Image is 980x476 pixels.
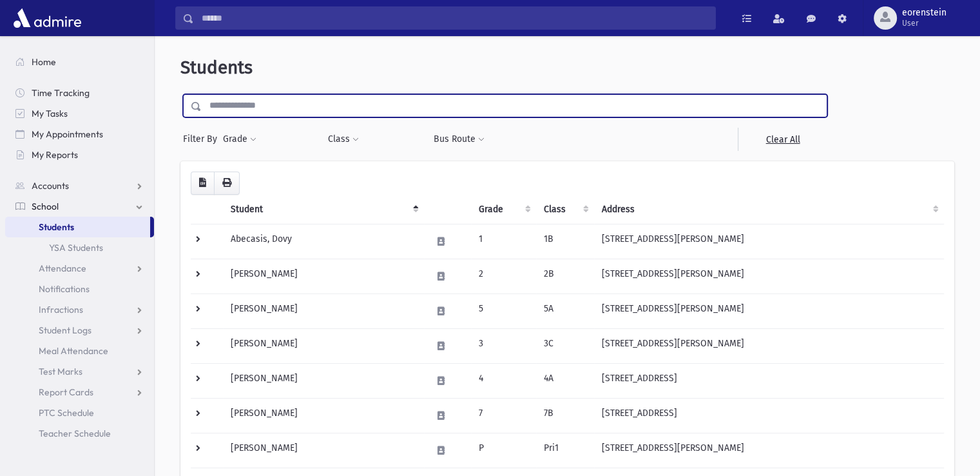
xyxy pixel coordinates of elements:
[5,320,154,341] a: Student Logs
[5,361,154,382] a: Test Marks
[471,293,536,328] td: 5
[5,196,154,217] a: School
[536,363,594,398] td: 4A
[32,128,103,140] span: My Appointments
[594,259,944,293] td: [STREET_ADDRESS][PERSON_NAME]
[471,259,536,293] td: 2
[594,363,944,398] td: [STREET_ADDRESS]
[39,324,91,336] span: Student Logs
[222,128,257,151] button: Grade
[594,433,944,468] td: [STREET_ADDRESS][PERSON_NAME]
[223,433,424,468] td: [PERSON_NAME]
[471,328,536,363] td: 3
[5,52,154,72] a: Home
[594,293,944,328] td: [STREET_ADDRESS][PERSON_NAME]
[5,258,154,279] a: Attendance
[5,83,154,103] a: Time Tracking
[32,56,56,68] span: Home
[5,124,154,144] a: My Appointments
[223,398,424,433] td: [PERSON_NAME]
[5,402,154,423] a: PTC Schedule
[191,172,215,195] button: CSV
[10,5,84,31] img: AdmirePro
[39,428,111,439] span: Teacher Schedule
[5,299,154,320] a: Infractions
[5,423,154,444] a: Teacher Schedule
[32,87,90,99] span: Time Tracking
[902,18,946,28] span: User
[32,108,68,119] span: My Tasks
[738,128,827,151] a: Clear All
[5,237,154,258] a: YSA Students
[594,398,944,433] td: [STREET_ADDRESS]
[471,195,536,224] th: Grade: activate to sort column ascending
[327,128,360,151] button: Class
[39,345,108,357] span: Meal Attendance
[223,195,424,224] th: Student: activate to sort column descending
[902,8,946,18] span: eorenstein
[5,175,154,196] a: Accounts
[536,398,594,433] td: 7B
[32,201,59,212] span: School
[536,293,594,328] td: 5A
[536,259,594,293] td: 2B
[594,328,944,363] td: [STREET_ADDRESS][PERSON_NAME]
[214,172,240,195] button: Print
[536,195,594,224] th: Class: activate to sort column ascending
[594,224,944,259] td: [STREET_ADDRESS][PERSON_NAME]
[471,398,536,433] td: 7
[223,259,424,293] td: [PERSON_NAME]
[39,283,90,295] span: Notifications
[223,224,424,259] td: Abecasis, Dovy
[5,217,150,237] a: Students
[39,386,93,398] span: Report Cards
[5,144,154,165] a: My Reports
[536,224,594,259] td: 1B
[536,433,594,468] td: Pri1
[5,103,154,124] a: My Tasks
[223,328,424,363] td: [PERSON_NAME]
[32,180,69,192] span: Accounts
[180,57,253,78] span: Students
[39,304,83,315] span: Infractions
[5,382,154,402] a: Report Cards
[183,132,222,146] span: Filter By
[223,293,424,328] td: [PERSON_NAME]
[39,263,86,274] span: Attendance
[194,6,715,30] input: Search
[39,407,94,419] span: PTC Schedule
[471,363,536,398] td: 4
[223,363,424,398] td: [PERSON_NAME]
[471,433,536,468] td: P
[5,341,154,361] a: Meal Attendance
[471,224,536,259] td: 1
[594,195,944,224] th: Address: activate to sort column ascending
[32,149,78,161] span: My Reports
[39,366,82,377] span: Test Marks
[39,221,74,233] span: Students
[536,328,594,363] td: 3C
[5,279,154,299] a: Notifications
[433,128,485,151] button: Bus Route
